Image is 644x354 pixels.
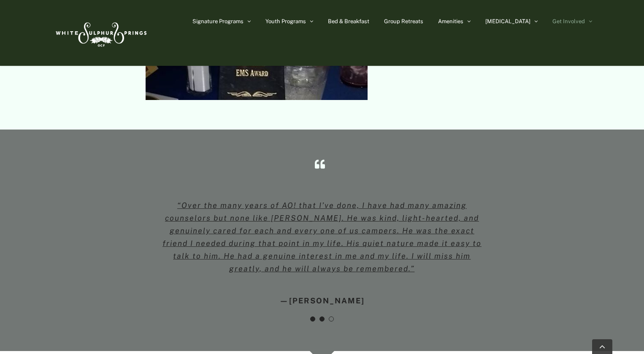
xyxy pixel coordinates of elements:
[329,316,334,322] a: Testimonial Pagination
[265,19,306,24] span: Youth Programs
[552,19,585,24] span: Get Involved
[192,19,244,24] span: Signature Programs
[485,19,530,24] span: [MEDICAL_DATA]
[319,316,325,322] a: Testimonial Pagination
[279,296,365,305] strong: —[PERSON_NAME]
[162,201,482,273] u: “Over the many years of AO! that I’ve done, I have had many amazing counselors but none like [PER...
[328,19,369,24] span: Bed & Breakfast
[310,316,315,322] a: Testimonial Pagination
[384,19,423,24] span: Group Retreats
[438,19,463,24] span: Amenities
[52,13,149,53] img: White Sulphur Springs Logo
